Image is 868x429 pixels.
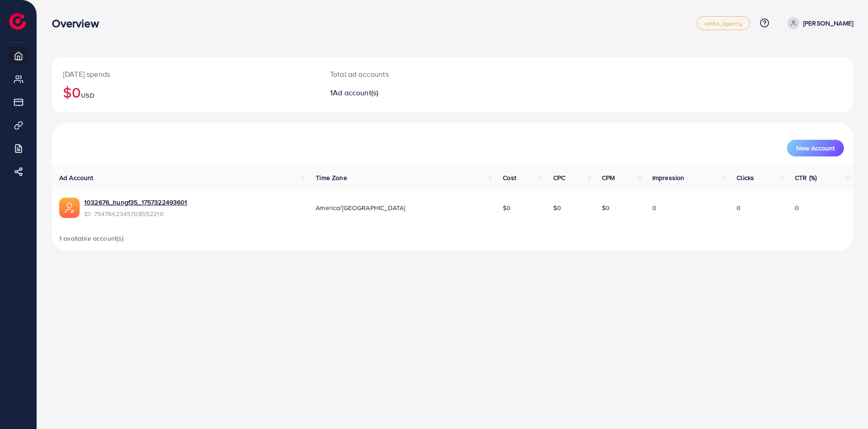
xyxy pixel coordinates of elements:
[737,173,754,182] span: Clicks
[59,234,124,243] span: 1 available account(s)
[652,203,656,212] span: 0
[59,198,80,218] img: ic-ads-acc.e4c84228.svg
[697,16,750,30] a: white_agency
[829,387,861,422] iframe: Chat
[787,140,844,156] button: New Account
[784,17,853,29] a: [PERSON_NAME]
[503,173,516,182] span: Cost
[330,88,508,97] h2: 1
[553,173,565,182] span: CPC
[84,198,187,207] a: 1032676_hungf35_1757322493601
[330,68,508,80] p: Total ad accounts
[63,68,308,80] p: [DATE] spends
[602,173,615,182] span: CPM
[81,91,94,100] span: USD
[795,173,817,182] span: CTR (%)
[796,145,835,151] span: New Account
[652,173,685,182] span: Impression
[737,203,741,212] span: 0
[63,83,308,101] h2: $0
[59,173,94,182] span: Ad Account
[553,203,561,212] span: $0
[503,203,511,212] span: $0
[803,18,853,29] p: [PERSON_NAME]
[52,17,106,30] h3: Overview
[84,209,187,218] span: ID: 7547642345708552210
[316,173,347,182] span: Time Zone
[602,203,610,212] span: $0
[333,87,378,98] span: Ad account(s)
[705,20,742,26] span: white_agency
[316,203,405,212] span: America/[GEOGRAPHIC_DATA]
[9,13,26,30] img: logo
[795,203,799,212] span: 0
